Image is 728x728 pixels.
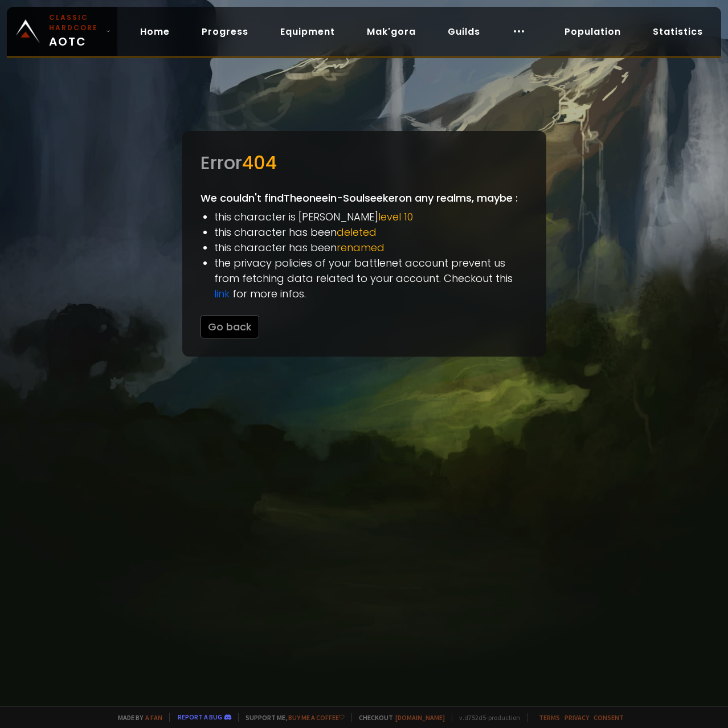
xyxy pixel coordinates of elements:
[351,713,445,722] span: Checkout
[111,713,162,722] span: Made by
[378,210,413,224] span: level 10
[395,713,445,722] a: [DOMAIN_NAME]
[49,13,101,50] span: AOTC
[555,20,630,43] a: Population
[201,315,259,338] button: Go back
[644,20,712,43] a: Statistics
[201,149,528,177] div: Error
[565,713,589,722] a: Privacy
[439,20,489,43] a: Guilds
[214,240,528,255] li: this character has been
[288,713,345,722] a: Buy me a coffee
[201,320,259,334] a: Go back
[594,713,624,722] a: Consent
[271,20,344,43] a: Equipment
[214,287,230,301] a: link
[358,20,425,43] a: Mak'gora
[214,224,528,240] li: this character has been
[242,150,277,175] span: 404
[145,713,162,722] a: a fan
[193,20,257,43] a: Progress
[214,209,528,224] li: this character is [PERSON_NAME]
[182,131,546,357] div: We couldn't find Theoneein-Soulseeker on any realms, maybe :
[214,255,528,301] li: the privacy policies of your battlenet account prevent us from fetching data related to your acco...
[337,240,385,255] span: renamed
[539,713,560,722] a: Terms
[238,713,345,722] span: Support me,
[49,13,101,33] small: Classic Hardcore
[178,713,222,721] a: Report a bug
[452,713,520,722] span: v. d752d5 - production
[131,20,179,43] a: Home
[337,225,377,239] span: deleted
[7,7,117,56] a: Classic HardcoreAOTC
